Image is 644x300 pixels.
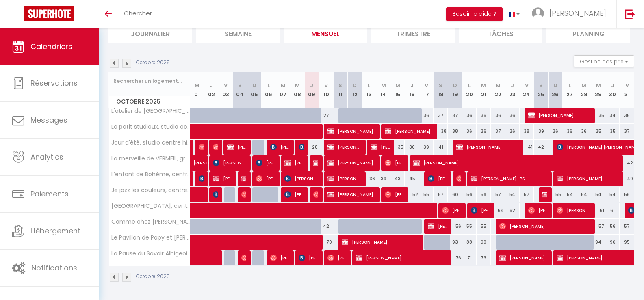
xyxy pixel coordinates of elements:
th: 10 [319,72,333,108]
th: 13 [362,72,376,108]
span: [PERSON_NAME] [256,155,275,171]
li: Trimestre [371,23,455,43]
div: 95 [620,235,634,250]
th: 15 [390,72,405,108]
abbr: S [238,82,242,89]
span: Je jazz les couleurs, centre historique ALBI [110,187,191,193]
span: [PERSON_NAME] [385,123,434,139]
abbr: M [195,82,199,89]
img: logout [625,9,635,19]
span: [PERSON_NAME] [499,218,592,234]
span: [PERSON_NAME] [428,171,447,186]
th: 07 [276,72,290,108]
th: 11 [333,72,347,108]
div: 38 [434,124,448,139]
img: Super Booking [24,6,74,21]
span: Comme chez [PERSON_NAME], proche centre [GEOGRAPHIC_DATA] [110,219,191,225]
div: 54 [605,187,620,202]
th: 12 [347,72,362,108]
abbr: V [625,82,629,89]
div: 36 [620,108,634,123]
span: [PERSON_NAME] [241,171,246,186]
abbr: M [281,82,286,89]
span: [PERSON_NAME] [557,203,591,218]
div: 36 [562,124,577,139]
th: 16 [405,72,419,108]
div: 56 [620,187,634,202]
span: L'atelier de [GEOGRAPHIC_DATA], petit studio 1 km centre [110,108,191,114]
abbr: D [553,82,557,89]
div: 42 [620,155,634,171]
div: 42 [534,140,548,155]
div: 43 [390,171,405,186]
span: [PERSON_NAME] [199,171,204,186]
abbr: D [453,82,457,89]
span: Notifications [31,263,77,273]
div: 61 [605,203,620,218]
span: [PERSON_NAME] [284,171,319,186]
img: ... [532,7,544,19]
span: Chercher [124,9,152,17]
span: [PERSON_NAME] [499,250,548,265]
span: [PERSON_NAME] [471,203,490,218]
th: 06 [262,72,276,108]
th: 26 [548,72,562,108]
span: [PERSON_NAME] [542,187,547,202]
th: 29 [591,72,605,108]
li: Tâches [459,23,543,43]
span: Octobre 2025 [109,96,190,108]
span: Paiements [30,189,69,199]
span: [PERSON_NAME] [549,8,606,18]
div: 56 [448,219,462,234]
div: 49 [620,171,634,186]
th: 31 [620,72,634,108]
div: 36 [505,108,519,123]
th: 21 [477,72,491,108]
span: [PERSON_NAME] [270,250,290,265]
th: 22 [491,72,505,108]
th: 24 [520,72,534,108]
div: 54 [591,187,605,202]
span: Le petit studieux, studio cosy sur Albi [110,124,191,130]
th: 04 [233,72,247,108]
abbr: L [267,82,270,89]
abbr: L [468,82,471,89]
div: 57 [434,187,448,202]
span: Réservations [30,78,78,88]
th: 17 [419,72,434,108]
div: 34 [605,108,620,123]
div: 36 [405,140,419,155]
div: 57 [591,219,605,234]
abbr: M [481,82,486,89]
th: 23 [505,72,519,108]
div: 38 [520,124,534,139]
a: [PERSON_NAME] [190,140,194,155]
span: [PERSON_NAME] [456,139,520,155]
abbr: L [368,82,370,89]
div: 57 [620,219,634,234]
div: 37 [434,108,448,123]
div: 60 [448,187,462,202]
span: [PERSON_NAME] [528,108,592,123]
span: [PERSON_NAME] [442,203,462,218]
a: [PERSON_NAME] 2 [190,155,204,171]
div: 37 [448,108,462,123]
div: 36 [462,108,477,123]
span: [PERSON_NAME] [327,155,376,171]
span: [PERSON_NAME] [299,139,304,155]
th: 28 [577,72,591,108]
div: 41 [520,140,534,155]
abbr: L [568,82,571,89]
abbr: D [353,82,357,89]
span: La Pause du Savoir Albigeois, maison de ville proche du centre [110,250,191,257]
span: [PERSON_NAME] [213,139,218,155]
abbr: V [324,82,328,89]
abbr: M [395,82,400,89]
th: 30 [605,72,620,108]
abbr: S [439,82,442,89]
div: 36 [419,108,434,123]
button: Besoin d'aide ? [446,7,503,21]
span: [PERSON_NAME] [199,139,204,155]
div: 56 [477,187,491,202]
span: Le Pavillon de Papy et [PERSON_NAME] – [GEOGRAPHIC_DATA] et quiétude à deux pas du centre d’Albi [110,235,191,241]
